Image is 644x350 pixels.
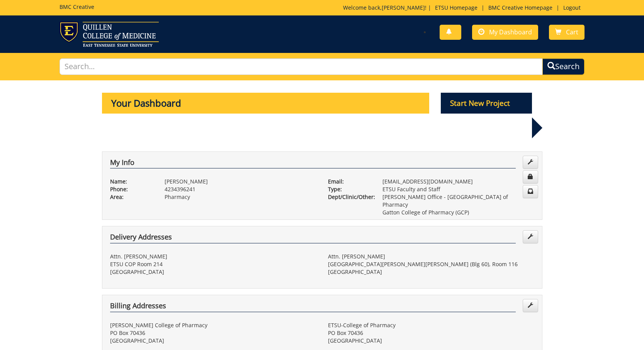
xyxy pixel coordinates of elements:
p: [GEOGRAPHIC_DATA] [328,268,534,276]
input: Search... [59,58,543,75]
p: [GEOGRAPHIC_DATA] [110,268,316,276]
p: Email: [328,178,371,185]
button: Search [542,58,585,75]
a: Start New Project [441,100,532,107]
a: Logout [559,4,585,11]
h4: Billing Addresses [110,302,516,312]
p: Attn. [PERSON_NAME] [110,253,316,260]
p: [EMAIL_ADDRESS][DOMAIN_NAME] [382,178,534,185]
p: PO Box 70436 [328,329,534,337]
h5: BMC Creative [59,4,94,10]
p: [PERSON_NAME] Office - [GEOGRAPHIC_DATA] of Pharmacy [382,193,534,209]
a: [PERSON_NAME] [382,4,425,11]
a: Edit Addresses [523,230,538,243]
p: Start New Project [441,93,532,114]
a: BMC Creative Homepage [484,4,556,11]
p: [GEOGRAPHIC_DATA] [110,337,316,345]
p: Dept/Clinic/Other: [328,193,371,201]
p: Phone: [110,185,153,193]
p: PO Box 70436 [110,329,316,337]
a: Edit Addresses [523,299,538,312]
p: [PERSON_NAME] [165,178,316,185]
p: Pharmacy [165,193,316,201]
p: ETSU COP Room 214 [110,260,316,268]
p: 4234396241 [165,185,316,193]
p: Your Dashboard [102,93,430,114]
h4: Delivery Addresses [110,233,516,243]
p: ETSU Faculty and Staff [382,185,534,193]
span: Cart [566,28,578,36]
a: Edit Info [523,156,538,169]
a: Change Password [523,170,538,183]
p: [GEOGRAPHIC_DATA] [328,337,534,345]
p: Area: [110,193,153,201]
span: My Dashboard [489,28,532,36]
a: ETSU Homepage [431,4,481,11]
a: Change Communication Preferences [523,185,538,198]
a: My Dashboard [472,25,538,40]
p: Welcome back, ! | | | [343,4,585,12]
img: ETSU logo [59,22,159,47]
p: Attn. [PERSON_NAME] [328,253,534,260]
a: Cart [549,25,585,40]
p: [GEOGRAPHIC_DATA][PERSON_NAME][PERSON_NAME] (Blg 60), Room 116 [328,260,534,268]
h4: My Info [110,159,516,169]
p: Name: [110,178,153,185]
p: [PERSON_NAME] College of Pharmacy [110,321,316,329]
p: ETSU-College of Pharmacy [328,321,534,329]
p: Type: [328,185,371,193]
p: Gatton College of Pharmacy (GCP) [382,209,534,216]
